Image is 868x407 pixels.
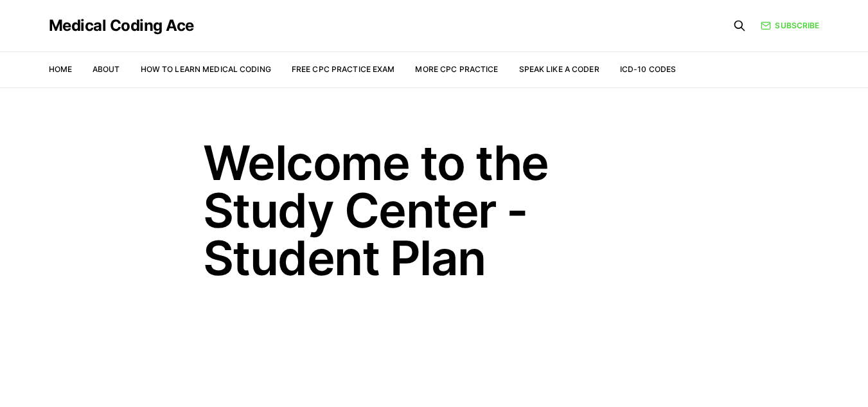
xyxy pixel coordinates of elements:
[292,64,395,74] a: Free CPC Practice Exam
[49,64,72,74] a: Home
[49,18,194,33] a: Medical Coding Ace
[141,64,271,74] a: How to Learn Medical Coding
[761,20,819,32] a: Subscribe
[620,64,676,74] a: ICD-10 Codes
[519,64,599,74] a: Speak Like a Coder
[93,64,120,74] a: About
[203,139,666,282] h1: Welcome to the Study Center - Student Plan
[415,64,498,74] a: More CPC Practice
